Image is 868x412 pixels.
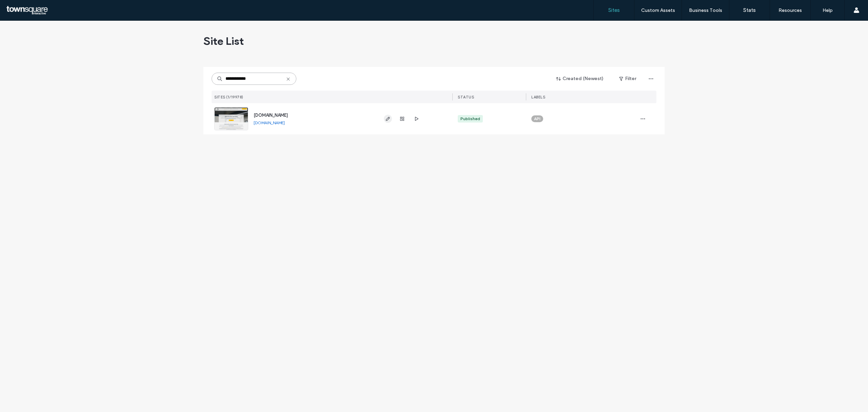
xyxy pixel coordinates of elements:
label: Stats [743,7,756,13]
label: Custom Assets [641,7,675,13]
button: Filter [612,73,643,84]
span: LABELS [531,95,545,99]
label: Sites [608,7,620,13]
a: [DOMAIN_NAME] [254,120,285,125]
span: Site List [203,34,244,48]
label: Business Tools [689,7,722,13]
span: SITES (1/19978) [214,95,243,99]
span: Help [15,5,29,11]
span: STATUS [458,95,474,99]
label: Help [823,7,833,13]
div: Published [460,116,480,122]
a: [DOMAIN_NAME] [254,113,288,118]
button: Created (Newest) [550,73,610,84]
span: API [534,116,540,122]
label: Resources [778,7,802,13]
